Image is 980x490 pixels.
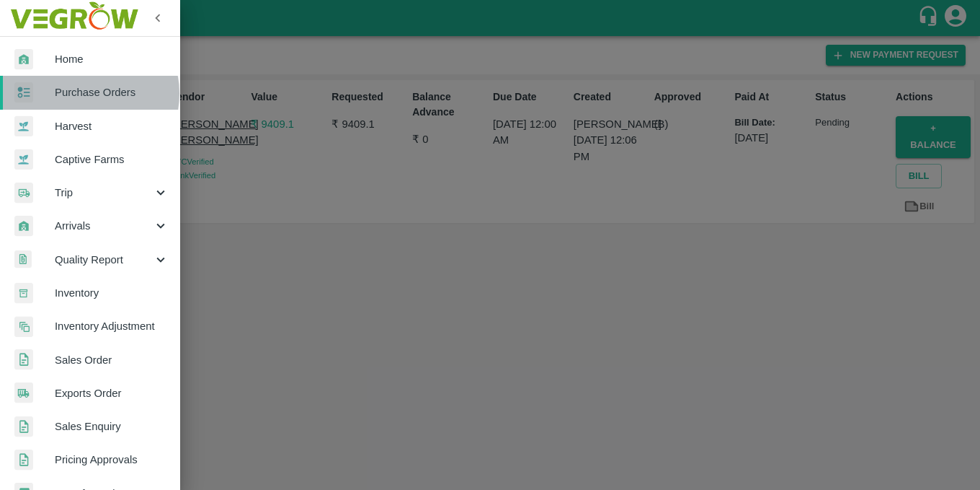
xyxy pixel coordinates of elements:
[55,185,153,201] span: Trip
[55,252,153,268] span: Quality Report
[14,450,33,471] img: sales
[14,416,33,437] img: sales
[14,183,33,204] img: delivery
[55,318,169,334] span: Inventory Adjustment
[55,452,169,468] span: Pricing Approvals
[55,218,153,234] span: Arrivals
[14,349,33,370] img: sales
[55,352,169,368] span: Sales Order
[55,84,169,100] span: Purchase Orders
[14,250,32,268] img: qualityReport
[14,382,33,403] img: shipments
[55,385,169,401] span: Exports Order
[55,118,169,134] span: Harvest
[55,152,169,167] span: Captive Farms
[55,419,169,434] span: Sales Enquiry
[14,49,33,70] img: whArrival
[55,51,169,67] span: Home
[14,82,33,103] img: reciept
[55,285,169,301] span: Inventory
[14,115,33,137] img: harvest
[14,283,33,304] img: whInventory
[14,149,33,170] img: harvest
[14,316,33,337] img: inventory
[14,216,33,237] img: whArrival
